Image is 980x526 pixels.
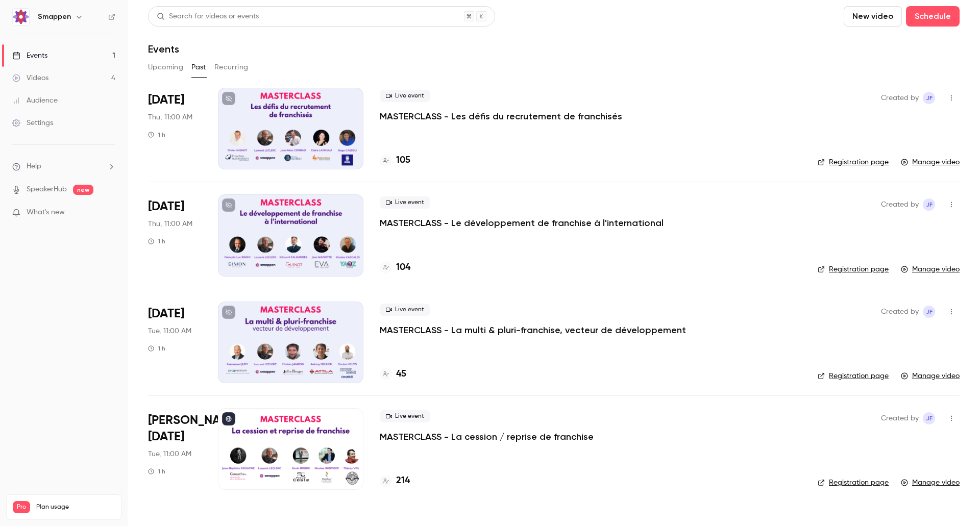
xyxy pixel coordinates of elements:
span: Julie FAVRE [923,306,935,318]
a: 104 [380,261,410,274]
span: What's new [27,207,65,218]
h4: 105 [396,154,410,167]
a: Registration page [818,157,889,167]
h4: 104 [396,261,410,274]
div: Audience [12,95,58,106]
span: Pro [13,501,30,513]
div: Events [12,51,47,61]
span: Help [27,161,41,172]
h4: 45 [396,367,406,381]
div: 1 h [148,467,165,475]
button: Upcoming [148,59,183,76]
div: 1 h [148,237,165,245]
div: Settings [12,118,53,128]
span: Live event [380,410,430,422]
div: 1 h [148,344,165,353]
a: Registration page [818,371,889,381]
iframe: Noticeable Trigger [103,208,115,217]
span: Live event [380,304,430,316]
h1: Events [148,43,179,55]
a: Registration page [818,264,889,274]
span: Created by [881,198,919,211]
a: 214 [380,474,410,488]
img: Smappen [13,9,29,25]
div: Apr 1 Tue, 11:00 AM (Europe/Paris) [148,302,202,383]
span: JF [926,92,933,104]
span: JF [926,306,933,318]
span: [DATE] [148,92,184,108]
span: [PERSON_NAME][DATE] [148,412,241,445]
span: [DATE] [148,306,184,322]
span: Plan usage [36,503,115,511]
a: Manage video [901,478,960,488]
span: Tue, 11:00 AM [148,449,191,459]
span: Julie FAVRE [923,412,935,424]
a: MASTERCLASS - La cession / reprise de franchise [380,431,594,443]
a: Manage video [901,371,960,381]
li: help-dropdown-opener [12,161,115,172]
span: Tue, 11:00 AM [148,326,191,336]
span: JF [926,412,933,424]
button: Schedule [906,6,960,27]
div: Videos [12,73,48,83]
div: Search for videos or events [157,11,259,22]
a: SpeakerHub [27,184,67,195]
span: Live event [380,90,430,102]
span: Julie FAVRE [923,92,935,104]
h4: 214 [396,474,410,488]
a: Manage video [901,157,960,167]
a: 45 [380,367,406,381]
button: Recurring [214,59,249,76]
span: Created by [881,92,919,104]
button: New video [844,6,902,27]
a: MASTERCLASS - Les défis du recrutement de franchisés [380,110,622,122]
span: [DATE] [148,198,184,215]
div: Jun 19 Thu, 11:00 AM (Europe/Paris) [148,194,202,276]
a: MASTERCLASS - La multi & pluri-franchise, vecteur de développement [380,324,686,336]
span: Thu, 11:00 AM [148,112,192,122]
h6: Smappen [38,12,71,22]
span: Created by [881,412,919,424]
span: new [73,185,93,195]
a: Manage video [901,264,960,274]
span: Created by [881,306,919,318]
span: JF [926,198,933,211]
span: Thu, 11:00 AM [148,219,192,229]
a: MASTERCLASS - Le développement de franchise à l'international [380,217,664,229]
span: Live event [380,196,430,209]
a: 105 [380,154,410,167]
a: Registration page [818,478,889,488]
div: 1 h [148,131,165,139]
button: Past [191,59,206,76]
div: Jan 28 Tue, 11:00 AM (Europe/Paris) [148,408,202,490]
span: Julie FAVRE [923,198,935,211]
div: Sep 11 Thu, 11:00 AM (Europe/Paris) [148,88,202,169]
